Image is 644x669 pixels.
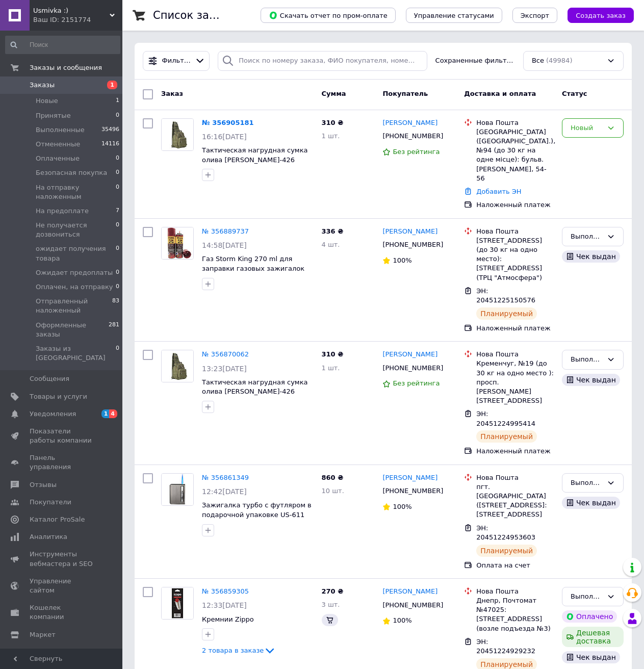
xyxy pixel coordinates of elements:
span: 100% [393,503,411,510]
span: Уведомления [30,409,76,419]
input: Поиск [5,36,120,54]
span: 12:33[DATE] [202,601,247,609]
span: Заказы из [GEOGRAPHIC_DATA] [36,344,116,363]
span: 83 [112,297,119,315]
span: Заказы и сообщения [30,63,102,72]
span: 1 [107,81,117,89]
div: Нова Пошта [476,227,554,236]
span: Скачать отчет по пром-оплате [269,11,388,20]
div: [GEOGRAPHIC_DATA] ([GEOGRAPHIC_DATA].), №94 (до 30 кг на одне місце): бульв. [PERSON_NAME], 54-56 [476,127,554,183]
span: Новые [36,96,58,106]
span: Выполненные [36,125,85,135]
div: Оплата на счет [476,561,554,570]
span: 310 ₴ [322,119,344,126]
div: Чек выдан [562,497,620,509]
span: Покупатель [382,90,428,97]
span: 7 [116,207,119,216]
button: Экспорт [512,8,557,23]
span: Товары и услуги [30,392,87,401]
a: Фото товару [161,118,194,151]
span: 10 шт. [322,487,344,495]
span: Панель управления [30,453,94,472]
a: Фото товару [161,350,194,382]
span: Без рейтинга [393,379,440,387]
span: (49984) [546,57,573,64]
span: 35496 [101,125,119,135]
a: [PERSON_NAME] [382,473,437,483]
input: Поиск по номеру заказа, ФИО покупателя, номеру телефона, Email, номеру накладной [218,51,427,71]
div: Планируемый [476,545,537,557]
div: Ваш ID: 2151774 [33,15,122,24]
span: 2 товара в заказе [202,647,264,654]
span: 100% [393,616,411,624]
span: 1 [116,96,119,106]
span: ожидает получения товара [36,244,116,263]
span: 12:42[DATE] [202,487,247,496]
span: Без рейтинга [393,148,440,156]
a: Фото товару [161,227,194,260]
span: 0 [116,282,119,292]
span: [PHONE_NUMBER] [382,487,443,495]
span: Оплачен, на отправку [36,282,113,292]
a: Добавить ЭН [476,188,521,195]
span: Инструменты вебмастера и SEO [30,550,94,568]
span: ЭН: 20451224995414 [476,410,535,427]
a: Фото товару [161,473,194,506]
button: Скачать отчет по пром-оплате [261,8,396,23]
span: Безопасная покупка [36,168,107,177]
span: Сообщения [30,374,69,383]
span: 0 [116,221,119,239]
div: Выполнен [571,478,603,488]
span: Управление сайтом [30,577,94,595]
span: Заказы [30,81,55,90]
span: [PHONE_NUMBER] [382,601,443,609]
span: 0 [116,154,119,163]
div: Выполнен [571,354,603,365]
a: [PERSON_NAME] [382,118,437,128]
span: Сумма [322,90,346,97]
a: [PERSON_NAME] [382,227,437,237]
span: Каталог ProSale [30,515,85,524]
span: Зажигалка турбо с футляром в подарочной упаковке US-611 [202,501,312,519]
span: Маркет [30,630,56,639]
span: Отмененные [36,140,80,149]
span: Сохраненные фильтры: [435,56,515,66]
span: Все [532,56,544,66]
span: ЭН: 20451224953603 [476,524,535,542]
span: Ожидает предоплаты [36,268,113,277]
div: Днепр, Почтомат №47025: [STREET_ADDRESS] (возле подъезда №3) [476,596,554,633]
span: Тактическая нагрудная сумка олива [PERSON_NAME]-426 военная сумка через плечо сумка армейская сум... [202,378,308,424]
span: Экспорт [521,12,549,19]
div: Наложенный платеж [476,200,554,210]
a: [PERSON_NAME] [382,350,437,359]
div: Планируемый [476,307,537,320]
a: № 356870062 [202,350,249,358]
div: Нова Пошта [476,118,554,127]
button: Создать заказ [568,8,634,23]
span: Кремнии Zippo [202,615,254,623]
span: 16:16[DATE] [202,133,247,141]
a: Тактическая нагрудная сумка олива [PERSON_NAME]-426 военная сумка через плечо сумка армейская сум... [202,146,308,192]
span: Не получается дозвониться [36,221,116,239]
div: Оплачено [562,610,617,623]
span: Доставка и оплата [464,90,536,97]
span: Газ Storm King 270 ml для заправки газовых зажигалок [GEOGRAPHIC_DATA] [202,255,304,281]
span: Принятые [36,111,71,120]
div: Выполнен [571,231,603,242]
span: 270 ₴ [322,587,344,595]
div: Нова Пошта [476,587,554,596]
div: Наложенный платеж [476,447,554,456]
span: 13:23[DATE] [202,365,247,373]
button: Управление статусами [406,8,502,23]
span: Аналитика [30,532,67,542]
span: На предоплате [36,207,89,216]
span: 3 шт. [322,601,340,608]
span: Оформленные заказы [36,321,109,339]
span: 336 ₴ [322,227,344,235]
span: Показатели работы компании [30,427,94,445]
img: Фото товару [162,474,193,505]
div: Нова Пошта [476,473,554,482]
span: Настройки [30,648,67,657]
div: Кременчуг, №19 (до 30 кг на одно место ): просп. [PERSON_NAME][STREET_ADDRESS] [476,359,554,405]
